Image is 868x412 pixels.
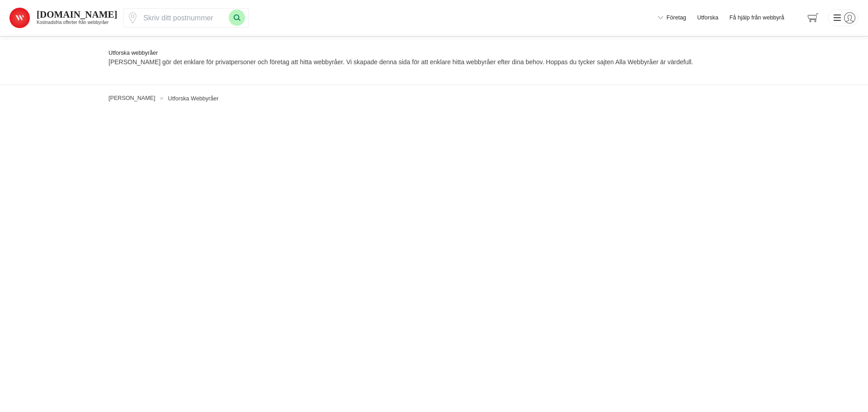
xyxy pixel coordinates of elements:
[138,9,229,27] input: Skriv ditt postnummer
[168,95,219,102] a: Utforska Webbyråer
[666,14,686,22] span: Företag
[697,14,718,22] a: Utforska
[108,95,156,101] a: [PERSON_NAME]
[730,14,784,22] span: Få hjälp från webbyrå
[127,12,138,24] svg: Pin / Karta
[37,19,117,25] h2: Kostnadsfria offerter från webbyråer
[127,12,138,24] span: Klicka för att använda din position.
[801,10,825,26] span: navigation-cart
[37,9,117,20] strong: [DOMAIN_NAME]
[108,49,759,57] h1: Utforska webbyråer
[160,95,163,103] span: »
[9,8,30,28] img: Alla Webbyråer
[9,6,117,29] a: Alla Webbyråer [DOMAIN_NAME] Kostnadsfria offerter från webbyråer
[108,57,759,67] p: [PERSON_NAME] gör det enklare för privatpersoner och företag att hitta webbyråer. Vi skapade denn...
[229,9,245,26] button: Sök med postnummer
[108,95,759,103] nav: Breadcrumb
